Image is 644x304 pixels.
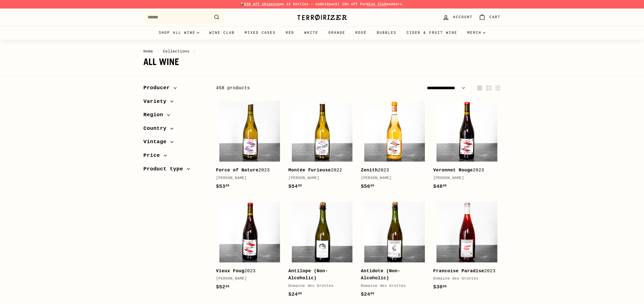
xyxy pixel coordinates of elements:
[361,291,374,297] span: $24
[133,26,511,40] div: Primary
[361,98,428,196] a: Zenith2023[PERSON_NAME]
[163,49,189,54] a: Collections
[143,57,501,67] h1: All wine
[216,267,278,275] div: 2023
[361,198,428,303] a: Antidote (Non-Alcoholic) Domaine des Grottes
[216,284,229,290] span: $52
[143,109,208,123] button: Region
[143,123,208,137] button: Country
[367,2,387,6] a: Wine Club
[143,82,208,96] button: Producer
[350,26,372,40] a: Rosé
[433,184,447,189] span: $48
[439,10,476,25] a: Account
[433,98,501,196] a: Veronnet Rouge2023[PERSON_NAME]
[143,97,170,106] span: Variety
[288,283,351,289] div: Domaine des Grottes
[453,14,473,20] span: Account
[216,168,258,173] b: Force of Nature
[433,168,473,173] b: Veronnet Rouge
[143,111,167,119] span: Region
[244,2,280,6] span: $30 off shipping
[288,198,356,303] a: Antilope (Non-Alcoholic) Domaine des Grottes
[143,124,170,133] span: Country
[216,276,278,282] div: [PERSON_NAME]
[143,48,501,54] nav: breadcrumbs
[476,10,504,25] a: Cart
[361,184,374,189] span: $56
[216,84,358,92] div: 458 products
[433,267,496,275] div: 2023
[361,283,423,289] div: Domaine des Grottes
[288,291,302,297] span: $24
[143,151,164,160] span: Price
[143,150,208,164] button: Price
[143,96,208,110] button: Variety
[298,292,302,295] sup: 00
[204,26,240,40] a: Wine Club
[192,49,197,54] span: /
[288,175,351,181] div: [PERSON_NAME]
[240,26,281,40] a: Mixed Cases
[143,165,187,173] span: Product type
[361,168,378,173] b: Zenith
[462,26,490,40] summary: Merch
[433,284,447,290] span: $30
[299,26,324,40] a: White
[433,175,496,181] div: [PERSON_NAME]
[216,98,283,196] a: Force of Nature2023[PERSON_NAME]
[489,14,501,20] span: Cart
[372,26,401,40] a: Bubbles
[443,285,447,288] sup: 00
[288,268,328,281] b: Antilope (Non-Alcoholic)
[433,268,484,273] b: Francoise Paradise
[216,184,229,189] span: $53
[216,167,278,174] div: 2023
[433,198,501,296] a: Francoise Paradise2023Domaine des Grottes
[155,49,160,54] span: /
[361,167,423,174] div: 2023
[288,184,302,189] span: $54
[143,138,170,146] span: Vintage
[433,167,496,174] div: 2023
[143,136,208,150] button: Vintage
[371,292,374,295] sup: 00
[288,167,351,174] div: 2022
[288,98,356,196] a: Montée Furieuse2022[PERSON_NAME]
[226,285,229,288] sup: 00
[298,184,302,188] sup: 00
[154,26,204,40] summary: Shop all wine
[226,184,229,188] sup: 00
[361,175,423,181] div: [PERSON_NAME]
[216,175,278,181] div: [PERSON_NAME]
[143,164,208,177] button: Product type
[143,49,153,54] a: Home
[143,84,174,92] span: Producer
[443,184,447,188] sup: 00
[324,2,338,6] strong: 12pack
[324,26,350,40] a: Orange
[371,184,374,188] sup: 00
[143,2,501,7] p: 📦 on 12 bottles - code | 10% off for members.
[216,198,283,296] a: Vieux Foug2023[PERSON_NAME]
[401,26,462,40] a: Cider & Fruit Wine
[288,168,331,173] b: Montée Furieuse
[216,268,244,273] b: Vieux Foug
[361,268,400,281] b: Antidote (Non-Alcoholic)
[281,26,299,40] a: Red
[433,276,496,282] div: Domaine des Grottes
